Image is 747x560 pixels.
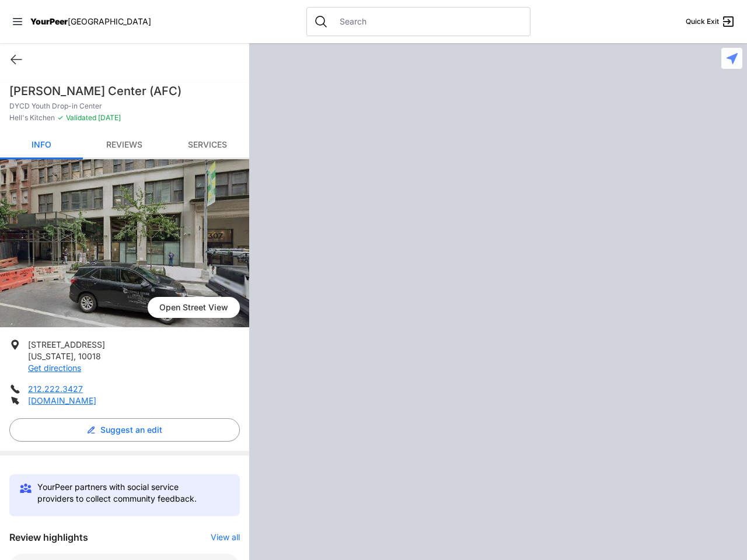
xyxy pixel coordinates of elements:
p: YourPeer partners with social service providers to collect community feedback. [37,481,217,505]
span: [GEOGRAPHIC_DATA] [68,16,151,26]
a: Reviews [83,132,166,159]
span: ✓ [57,113,64,123]
span: Open Street View [148,297,240,318]
span: Quick Exit [686,17,719,26]
span: [STREET_ADDRESS] [28,339,105,349]
button: Suggest an edit [9,418,240,442]
span: Validated [66,113,96,122]
a: YourPeer[GEOGRAPHIC_DATA] [30,18,151,25]
a: [DOMAIN_NAME] [28,395,96,405]
span: [DATE] [96,113,121,122]
span: , [74,351,76,361]
a: Get directions [28,363,81,373]
span: YourPeer [30,16,68,26]
span: Suggest an edit [100,424,162,436]
h3: Review highlights [9,530,88,544]
button: View all [211,531,240,543]
span: Hell's Kitchen [9,113,55,123]
span: 10018 [78,351,101,361]
input: Search [333,16,523,27]
p: DYCD Youth Drop-in Center [9,101,240,111]
h1: [PERSON_NAME] Center (AFC) [9,83,240,99]
a: 212.222.3427 [28,384,83,394]
span: [US_STATE] [28,351,74,361]
a: Services [166,132,249,159]
a: Quick Exit [686,15,735,29]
